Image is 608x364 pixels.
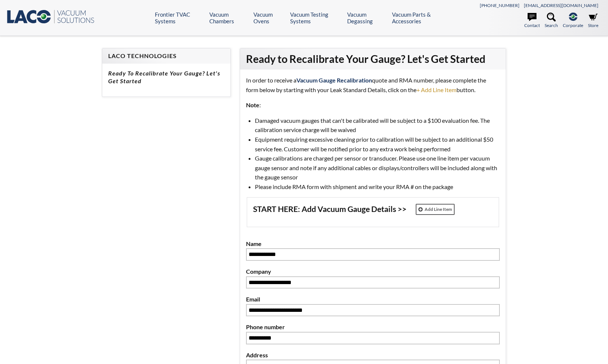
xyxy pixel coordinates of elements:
[246,75,494,94] p: In order to receive a quote and RMA number, please complete the form below by starting with your ...
[255,116,500,135] li: Damaged vacuum gauges that can't be calibrated will be subject to a $100 evaluation fee. The cali...
[108,52,225,60] h4: LACO Technologies
[253,204,406,215] span: START HERE: Add Vacuum Gauge Details >>
[524,13,540,29] a: Contact
[524,3,598,8] a: [EMAIL_ADDRESS][DOMAIN_NAME]
[209,11,248,24] a: Vacuum Chambers
[480,3,519,8] a: [PHONE_NUMBER]
[246,294,500,304] label: Email
[416,86,456,93] span: + Add Line Item
[108,70,225,85] h5: Ready to Recalibrate Your Gauge? Let's Get Started
[588,13,598,29] a: Store
[253,11,285,24] a: Vacuum Ovens
[246,101,259,108] strong: Note
[255,135,500,154] li: Equipment requiring excessive cleaning prior to calibration will be subject to an additional $50 ...
[246,322,500,332] label: Phone number
[246,100,494,110] p: :
[347,11,386,24] a: Vacuum Degassing
[416,204,455,215] a: Add Line Item
[255,182,500,192] li: Please include RMA form with shipment and write your RMA # on the package
[563,22,583,29] span: Corporate
[545,13,558,29] a: Search
[246,267,500,276] label: Company
[255,154,500,182] li: Gauge calibrations are charged per sensor or transducer. Please use one line item per vacuum gaug...
[155,11,204,24] a: Frontier TVAC Systems
[246,52,500,66] h2: Ready to Recalibrate Your Gauge? Let's Get Started
[392,11,451,24] a: Vacuum Parts & Accessories
[246,350,500,360] label: Address
[246,239,500,249] label: Name
[296,77,372,84] strong: Vacuum Gauge Recalibration
[290,11,342,24] a: Vacuum Testing Systems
